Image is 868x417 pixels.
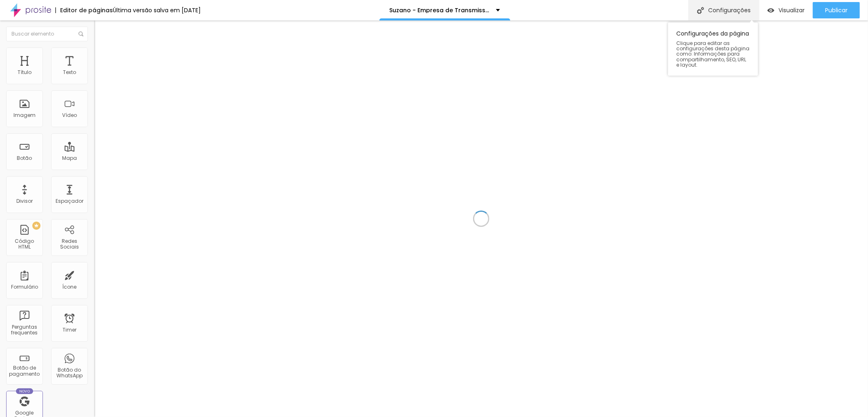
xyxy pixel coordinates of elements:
[79,31,83,36] img: Icone
[8,324,40,336] div: Perguntas frequentes
[63,284,77,290] div: Ícone
[113,7,201,13] div: Última versão salva em [DATE]
[8,238,40,250] div: Código HTML
[63,327,76,333] div: Timer
[11,284,38,290] div: Formulário
[18,69,31,75] div: Título
[17,155,32,161] div: Botão
[767,7,774,14] img: view-1.svg
[6,27,88,41] input: Buscar elemento
[63,69,76,75] div: Texto
[62,155,77,161] div: Mapa
[13,112,36,118] div: Imagem
[759,2,813,18] button: Visualizar
[16,388,34,394] div: Novo
[676,40,750,67] span: Clique para editar as configurações desta página como: Informações para compartilhamento, SEO, UR...
[8,365,40,377] div: Botão de pagamento
[668,22,758,76] div: Configurações da página
[56,198,83,204] div: Espaçador
[813,2,860,18] button: Publicar
[825,7,848,13] span: Publicar
[16,198,33,204] div: Divisor
[55,7,113,13] div: Editor de páginas
[697,7,704,14] img: Icone
[62,112,77,118] div: Vídeo
[390,7,490,13] p: Suzano - Empresa de Transmissão ao Vivo
[53,238,85,250] div: Redes Sociais
[778,7,805,13] span: Visualizar
[53,367,85,379] div: Botão do WhatsApp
